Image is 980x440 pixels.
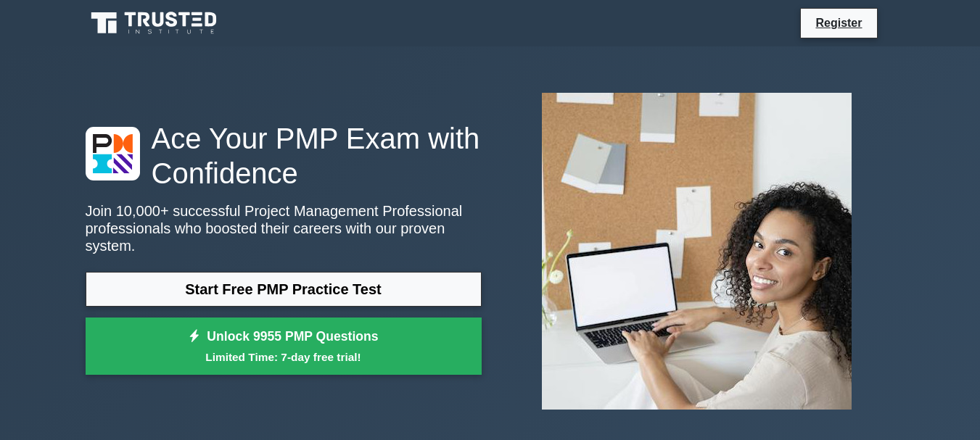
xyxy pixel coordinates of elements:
p: Join 10,000+ successful Project Management Professional professionals who boosted their careers w... [86,202,482,254]
small: Limited Time: 7-day free trial! [104,349,464,365]
a: Start Free PMP Practice Test [86,272,482,307]
a: Unlock 9955 PMP QuestionsLimited Time: 7-day free trial! [86,317,482,375]
a: Register [807,14,870,32]
h1: Ace Your PMP Exam with Confidence [86,121,482,191]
